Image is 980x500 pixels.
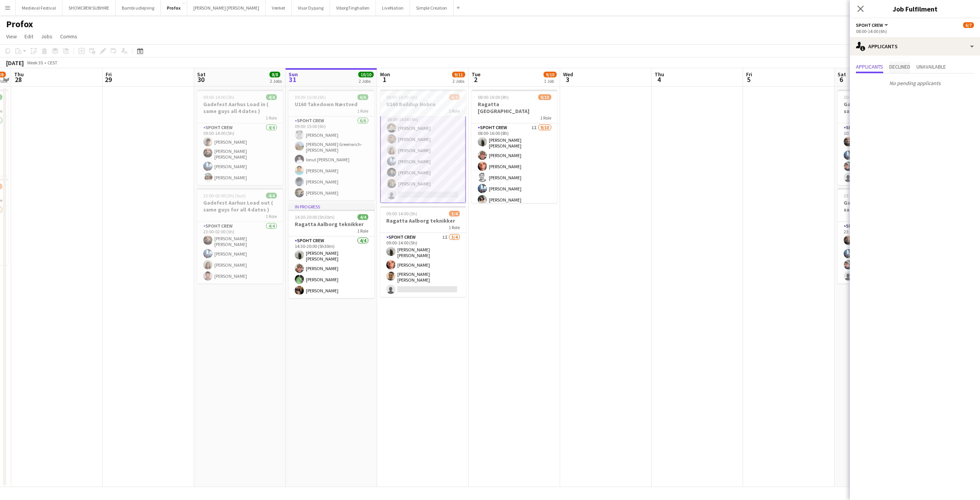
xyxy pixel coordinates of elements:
[187,0,266,15] button: [PERSON_NAME] [PERSON_NAME]
[197,90,283,185] div: 09:00-14:00 (5h)4/4Gadefest Aarhus Load in ( same guys all 4 dates )1 RoleSpoht Crew4/409:00-14:0...
[47,60,57,66] div: CEST
[25,60,44,66] span: Week 35
[287,75,298,84] span: 31
[289,221,374,228] h3: Ragatta Aalborg teknikker
[452,72,465,77] span: 9/11
[266,193,277,198] span: 4/4
[197,199,283,213] h3: Gadefest Aarhus Load out ( same guys for all 4 dates )
[838,123,923,185] app-card-role: Spoht Crew3A3/410:00-15:00 (5h)[PERSON_NAME] [PERSON_NAME][PERSON_NAME][PERSON_NAME]
[13,75,24,84] span: 28
[357,228,368,234] span: 1 Role
[856,64,883,69] span: Applicants
[449,94,460,100] span: 6/7
[856,28,974,34] div: 08:00-14:00 (6h)
[161,0,187,15] button: Profox
[544,78,556,84] div: 1 Job
[478,94,509,100] span: 08:00-16:00 (8h)
[838,90,923,185] app-job-card: 10:00-15:00 (5h)3/4Gadefest Vejle Load in ( same guys all 4 dates )1 RoleSpoht Crew3A3/410:00-15:...
[197,123,283,185] app-card-role: Spoht Crew4/409:00-14:00 (5h)[PERSON_NAME][PERSON_NAME] [PERSON_NAME][PERSON_NAME][PERSON_NAME]
[838,199,923,213] h3: Gadefest Vejle Load out ( same guys for all 4 dates )
[380,109,466,203] app-card-role: Spoht Crew6/708:00-14:00 (6h)[PERSON_NAME][PERSON_NAME][PERSON_NAME][PERSON_NAME][PERSON_NAME][PE...
[472,101,557,115] h3: Ragatta [GEOGRAPHIC_DATA]
[196,75,206,84] span: 30
[358,214,368,220] span: 4/4
[386,94,417,100] span: 08:00-14:00 (6h)
[838,101,923,115] h3: Gadefest Vejle Load in ( same guys all 4 dates )
[289,203,374,210] div: In progress
[380,90,466,203] app-job-card: 08:00-14:00 (6h)6/7U160 Buildup Hobro1 RoleSpoht Crew6/708:00-14:00 (6h)[PERSON_NAME][PERSON_NAME...
[838,222,923,284] app-card-role: Spoht Crew3A3/423:00-02:00 (3h)[PERSON_NAME] [PERSON_NAME][PERSON_NAME][PERSON_NAME]
[544,72,557,77] span: 9/10
[449,211,460,216] span: 3/4
[105,75,112,84] span: 29
[266,213,277,219] span: 1 Role
[266,115,277,121] span: 1 Role
[270,78,282,84] div: 2 Jobs
[380,101,466,108] h3: U160 Buildup Hobro
[295,94,326,100] span: 09:00-15:00 (6h)
[289,90,374,200] app-job-card: 09:00-15:00 (6h)6/6U160 Takedown Næstved1 RoleSpoht Crew6/609:00-15:00 (6h)[PERSON_NAME][PERSON_N...
[197,101,283,115] h3: Gadefest Aarhus Load in ( same guys all 4 dates )
[380,217,466,224] h3: Ragatta Aalborg teknikker
[295,214,335,220] span: 14:30-20:00 (5h30m)
[292,0,330,15] button: Visar Dypang
[197,188,283,284] app-job-card: 23:00-02:00 (3h) (Sun)4/4Gadefest Aarhus Load out ( same guys for all 4 dates )1 RoleSpoht Crew4/...
[289,116,374,200] app-card-role: Spoht Crew6/609:00-15:00 (6h)[PERSON_NAME][PERSON_NAME] Greenwich-[PERSON_NAME]Ionut [PERSON_NAME...
[856,22,883,28] span: Spoht Crew
[376,0,410,15] button: LiveNation
[359,78,373,84] div: 2 Jobs
[3,31,20,41] a: View
[540,115,551,121] span: 1 Role
[197,71,206,78] span: Sat
[60,33,77,40] span: Comms
[850,77,980,90] p: No pending applicants
[746,71,752,78] span: Fri
[838,188,923,284] app-job-card: 23:00-02:00 (3h) (Sun)3/4Gadefest Vejle Load out ( same guys for all 4 dates )1 RoleSpoht Crew3A3...
[916,64,946,69] span: Unavailable
[6,33,17,40] span: View
[563,71,573,78] span: Wed
[289,71,298,78] span: Sun
[850,37,980,56] div: Applicants
[472,90,557,203] app-job-card: 08:00-16:00 (8h)9/10Ragatta [GEOGRAPHIC_DATA]1 RoleSpoht Crew1I9/1008:00-16:00 (8h)[PERSON_NAME] ...
[358,94,368,100] span: 6/6
[963,22,974,28] span: 6/7
[203,193,246,198] span: 23:00-02:00 (3h) (Sun)
[24,33,33,40] span: Edit
[197,222,283,284] app-card-role: Spoht Crew4/423:00-02:00 (3h)[PERSON_NAME] [PERSON_NAME][PERSON_NAME][PERSON_NAME][PERSON_NAME]
[116,0,161,15] button: Bambi udlejning
[745,75,752,84] span: 5
[203,94,234,100] span: 09:00-14:00 (5h)
[16,0,62,15] button: Medieval Festival
[266,94,277,100] span: 4/4
[6,59,24,67] div: [DATE]
[6,18,33,30] h1: Profox
[289,236,374,298] app-card-role: Spoht Crew4/414:30-20:00 (5h30m)[PERSON_NAME] [PERSON_NAME][PERSON_NAME][PERSON_NAME][PERSON_NAME]
[266,0,292,15] button: Værket
[538,94,551,100] span: 9/10
[289,101,374,108] h3: U160 Takedown Næstved
[452,78,465,84] div: 2 Jobs
[62,0,116,15] button: SHOWCREW SUBHIRE
[844,94,875,100] span: 10:00-15:00 (5h)
[386,211,417,216] span: 09:00-14:00 (5h)
[889,64,910,69] span: Declined
[410,0,454,15] button: Simple Creation
[653,75,664,84] span: 4
[380,206,466,297] div: 09:00-14:00 (5h)3/4Ragatta Aalborg teknikker1 RoleSpoht Crew1I3/409:00-14:00 (5h)[PERSON_NAME] [P...
[470,75,480,84] span: 2
[472,123,557,256] app-card-role: Spoht Crew1I9/1008:00-16:00 (8h)[PERSON_NAME] [PERSON_NAME][PERSON_NAME][PERSON_NAME][PERSON_NAME...
[449,108,460,114] span: 1 Role
[380,233,466,297] app-card-role: Spoht Crew1I3/409:00-14:00 (5h)[PERSON_NAME] [PERSON_NAME][PERSON_NAME][PERSON_NAME] [PERSON_NAME]
[14,71,24,78] span: Thu
[850,4,980,14] h3: Job Fulfilment
[838,71,846,78] span: Sat
[379,75,390,84] span: 1
[449,225,460,230] span: 1 Role
[57,31,80,41] a: Comms
[21,31,36,41] a: Edit
[562,75,573,84] span: 3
